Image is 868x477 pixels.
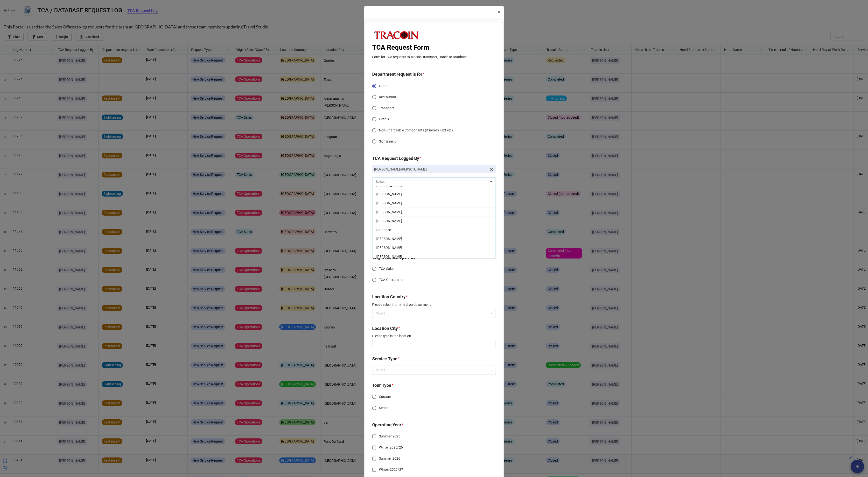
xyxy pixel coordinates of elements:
span: Series [379,405,388,410]
span: Non-Chargeable Components (Itinerary Text etc) [379,128,453,133]
span: × [498,9,500,15]
span: Winter 2025/26 [379,445,403,450]
span: Other [379,83,388,89]
span: TCA Sales [379,266,394,271]
label: Tour Type [372,382,391,389]
label: TCA Request Logged By [372,155,419,162]
span: [PERSON_NAME] [376,210,402,214]
span: Database [376,228,391,232]
p: Form for TCA requests to Tracoin Transport, Hotels or Database. [372,55,496,59]
label: Department request is for [372,71,422,78]
label: Location Country [372,293,406,300]
span: [PERSON_NAME] [376,237,402,241]
span: Hotels [379,117,389,122]
p: Please type in the location. [372,334,496,338]
b: TCA Request Form [372,43,429,51]
label: Operating Year [372,422,401,428]
img: user-attachments%2Flegacy%2Fextension-attachments%2FtGkQIyhVf3%2FTracoin%20transparent.png [372,30,420,41]
span: [PERSON_NAME] [376,219,402,223]
span: Summer 2026 [379,456,400,461]
span: Transport [379,106,394,111]
label: Service Type [372,355,397,362]
span: [PERSON_NAME] [376,255,402,259]
label: Location City [372,325,398,332]
span: [PERSON_NAME] [376,192,402,196]
div: Select ... [376,368,389,372]
span: WInter 2026/27 [379,467,403,472]
span: Restaurant [379,95,396,100]
p: Please select from the drop-down menu. [372,302,496,307]
span: TCA Operations [379,277,403,282]
span: [PERSON_NAME] [376,183,402,187]
div: Select ... [376,312,389,315]
span: Summer 2025 [379,434,400,439]
span: [PERSON_NAME] [376,201,402,205]
p: [PERSON_NAME]-[PERSON_NAME] [374,167,487,172]
span: Sightseeing [379,139,397,144]
span: Custom [379,394,391,399]
span: [PERSON_NAME] [376,246,402,250]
